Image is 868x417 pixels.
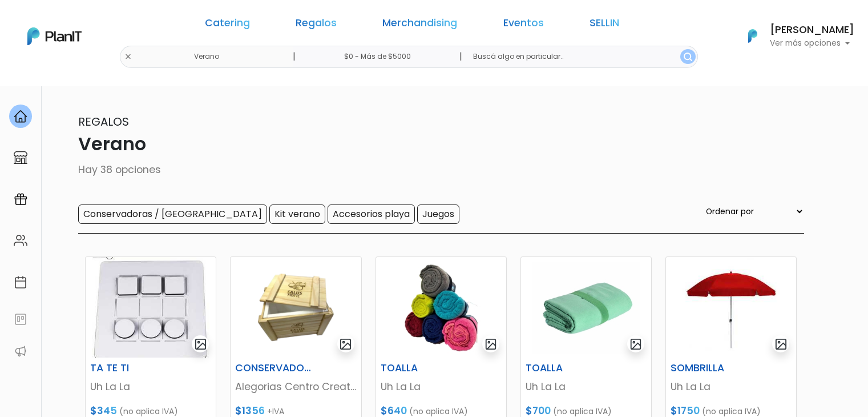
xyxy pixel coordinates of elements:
[590,18,619,32] a: SELLIN
[553,406,612,417] span: (no aplica IVA)
[228,362,318,374] h6: CONSERVADORA
[519,362,609,374] h6: TOALLA
[459,50,462,63] p: |
[235,379,356,394] p: Alegorias Centro Creativo
[14,275,27,289] img: calendar-87d922413cdce8b2cf7b7f5f62616a5cf9e4887200fb71536465627b3292af00.svg
[14,193,27,206] img: campaigns-02234683943229c281be62815700db0a1741e53638e28bf9629b52c665b00959.svg
[629,338,643,351] img: gallery-light
[14,234,27,247] img: people-662611757002400ad9ed0e3c099ab2801c6687ba6c219adb57efc949bc21e19d.svg
[770,39,854,47] p: Ver más opciones
[774,338,788,351] img: gallery-light
[328,205,415,224] input: Accesorios playa
[702,406,761,417] span: (no aplica IVA)
[64,113,804,130] p: Regalos
[382,18,457,32] a: Merchandising
[684,53,692,61] img: search_button-432b6d5273f82d61273b3651a40e1bd1b912527efae98b1b7a1b2c0702e16a8d.svg
[14,151,27,165] img: marketplace-4ceaa7011d94191e9ded77b95e3339b90024bf715f7c57f8cf31f2d8c509eaba.svg
[503,18,544,32] a: Eventos
[269,205,325,224] input: Kit verano
[194,338,207,351] img: gallery-light
[90,379,211,394] p: Uh La La
[119,406,178,417] span: (no aplica IVA)
[64,162,804,177] p: Hay 38 opciones
[14,110,27,123] img: home-e721727adea9d79c4d83392d1f703f7f8bce08238fde08b1acbfd93340b81755.svg
[521,257,651,358] img: thumb_WhatsApp_Image_2023-10-16_at_20.11.37.jpg
[374,362,464,374] h6: TOALLA
[14,312,27,326] img: feedback-78b5a0c8f98aac82b08bfc38622c3050aee476f2c9584af64705fc4e61158814.svg
[666,257,796,358] img: thumb_WhatsApp_Image_2023-10-16_at_20.14.41.jpeg
[86,257,216,358] img: thumb_WhatsApp_Image_2023-05-22_at_09.03.46.jpeg
[664,362,754,374] h6: SOMBRILLA
[733,21,854,51] button: PlanIt Logo [PERSON_NAME] Ver más opciones
[417,205,459,224] input: Juegos
[409,406,468,417] span: (no aplica IVA)
[339,338,352,351] img: gallery-light
[267,406,284,417] span: +IVA
[770,25,854,35] h6: [PERSON_NAME]
[27,27,82,45] img: PlanIt Logo
[381,379,502,394] p: Uh La La
[485,338,498,351] img: gallery-light
[296,18,337,32] a: Regalos
[205,18,250,32] a: Catering
[14,344,27,358] img: partners-52edf745621dab592f3b2c58e3bca9d71375a7ef29c3b500c9f145b62cc070d4.svg
[526,379,647,394] p: Uh La La
[376,257,506,358] img: thumb_WhatsApp_Image_2023-10-16_at_20.09.06.jpg
[293,50,296,63] p: |
[124,53,132,61] img: close-6986928ebcb1d6c9903e3b54e860dbc4d054630f23adef3a32610726dff6a82b.svg
[78,205,267,224] input: Conservadoras / [GEOGRAPHIC_DATA]
[464,46,697,68] input: Buscá algo en particular..
[671,379,792,394] p: Uh La La
[740,23,765,49] img: PlanIt Logo
[231,257,361,358] img: thumb_Captura_de_pantalla_2023-09-12_131513-PhotoRoom.png
[83,362,173,374] h6: TA TE TI
[64,130,804,158] p: Verano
